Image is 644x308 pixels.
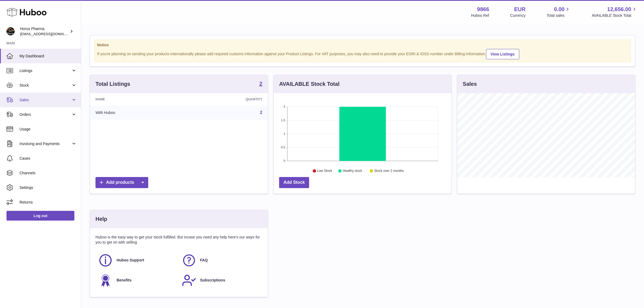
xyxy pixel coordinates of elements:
[20,32,80,36] span: [EMAIL_ADDRESS][DOMAIN_NAME]
[97,42,628,48] strong: Notice
[97,48,628,59] div: If you're planning on sending your products internationally please add required customs informati...
[554,6,565,13] span: 0.00
[19,141,71,146] span: Invoicing and Payments
[514,6,526,13] strong: EUR
[90,106,184,120] td: With Huboo
[19,127,77,132] span: Usage
[374,169,404,173] text: Stock over 2 months
[279,177,309,188] a: Add Stock
[19,185,77,190] span: Settings
[98,273,176,288] a: Benefits
[260,110,262,115] a: 2
[281,146,285,149] text: 0.5
[19,200,77,205] span: Returns
[184,93,268,106] th: Quantity
[19,68,71,73] span: Listings
[117,278,131,283] span: Benefits
[547,6,571,18] a: 0.00 Total sales
[19,83,71,88] span: Stock
[283,105,285,108] text: 2
[200,258,208,263] span: FAQ
[317,169,332,173] text: Low Stock
[607,6,631,13] span: 12,656.00
[592,13,638,18] span: AVAILABLE Stock Total
[283,132,285,135] text: 1
[19,97,71,103] span: Sales
[463,80,477,88] h3: Sales
[259,81,262,86] strong: 2
[547,13,571,18] span: Total sales
[19,54,77,59] span: My Dashboard
[95,80,130,88] h3: Total Listings
[95,235,262,245] p: Huboo is the easy way to get your stock fulfilled. But incase you need any help here's our ways f...
[281,119,285,122] text: 1.5
[471,13,489,18] div: Huboo Ref
[510,13,526,18] div: Currency
[343,169,362,173] text: Healthy stock
[95,177,148,188] a: Add products
[200,278,225,283] span: Subscriptions
[95,215,107,223] h3: Help
[283,159,285,162] text: 0
[19,112,71,117] span: Orders
[6,27,15,35] img: internalAdmin-9866@internal.huboo.com
[19,171,77,176] span: Channels
[259,81,262,87] a: 2
[486,49,519,59] a: View Listings
[19,156,77,161] span: Cases
[20,26,69,37] div: Horus Pharma
[90,93,184,106] th: Name
[592,6,638,18] a: 12,656.00 AVAILABLE Stock Total
[182,273,260,288] a: Subscriptions
[279,80,339,88] h3: AVAILABLE Stock Total
[6,211,74,221] a: Log out
[117,258,144,263] span: Huboo Support
[182,253,260,268] a: FAQ
[477,6,489,13] strong: 9866
[98,253,176,268] a: Huboo Support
